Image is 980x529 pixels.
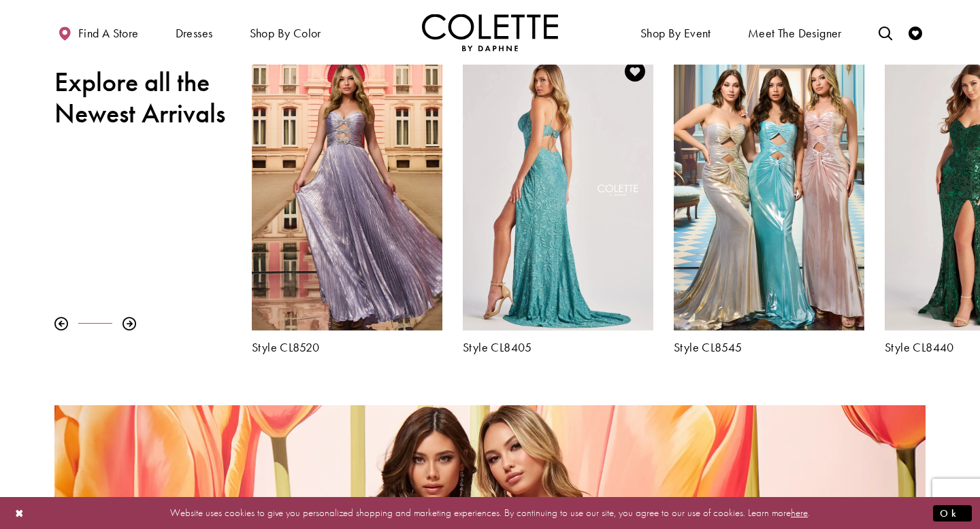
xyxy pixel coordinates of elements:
[905,14,926,51] a: Check Wishlist
[664,43,875,364] div: Colette by Daphne Style No. CL8545
[463,53,653,330] a: Visit Colette by Daphne Style No. CL8405 Page
[674,53,864,330] a: Visit Colette by Daphne Style No. CL8545 Page
[637,14,715,51] span: Shop By Event
[422,14,558,51] a: Visit Home Page
[463,341,653,354] a: Style CL8405
[621,57,649,86] a: Add to Wishlist
[8,501,31,525] button: Close Dialog
[54,67,231,129] h2: Explore all the Newest Arrivals
[252,53,442,330] a: Visit Colette by Daphne Style No. CL8520 Page
[640,27,711,40] span: Shop By Event
[791,506,808,519] a: here
[242,43,453,364] div: Colette by Daphne Style No. CL8520
[54,14,142,51] a: Find a store
[78,27,139,40] span: Find a store
[176,27,213,40] span: Dresses
[674,341,864,354] a: Style CL8545
[748,27,842,40] span: Meet the designer
[246,14,325,51] span: Shop by color
[453,43,664,364] div: Colette by Daphne Style No. CL8405
[745,14,845,51] a: Meet the designer
[98,504,882,522] p: Website uses cookies to give you personalized shopping and marketing experiences. By continuing t...
[933,505,972,522] button: Submit Dialog
[250,27,321,40] span: Shop by color
[172,14,216,51] span: Dresses
[422,14,558,51] img: Colette by Daphne
[252,341,442,354] a: Style CL8520
[875,14,896,51] a: Toggle search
